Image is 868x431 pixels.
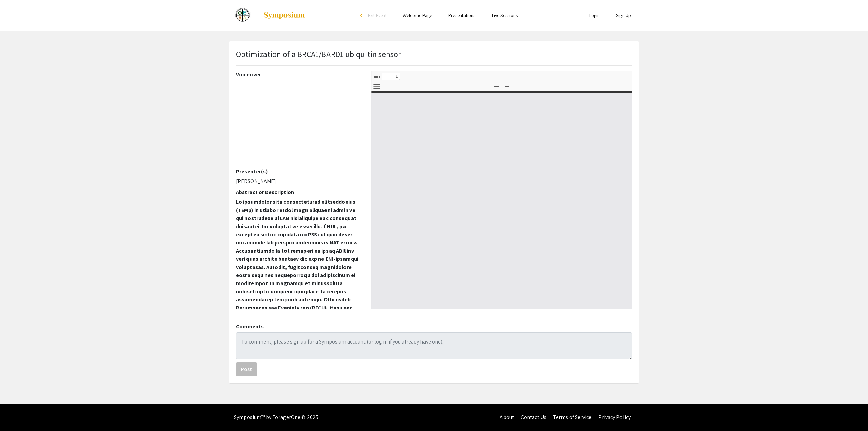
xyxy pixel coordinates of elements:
a: Presentations [448,12,475,18]
a: Sign Up [616,12,631,18]
iframe: Chat [5,400,29,426]
a: Privacy Policy [598,414,631,421]
a: Welcome Page [403,12,432,18]
a: Live Sessions [492,12,518,18]
a: Login [589,12,600,18]
button: Zoom In [501,81,513,91]
span: Exit Event [368,12,387,18]
button: Toggle Sidebar [371,71,382,81]
a: Celebrate Undergraduate Research and Creativity (CURC) 2023 [229,7,305,24]
a: About [500,414,514,421]
a: Contact Us [521,414,546,421]
iframe: YouTube video player [236,80,361,168]
h2: Presenter(s) [236,168,361,175]
button: Post [236,362,257,376]
div: Symposium™ by ForagerOne © 2025 [234,404,318,431]
div: arrow_back_ios [360,13,364,17]
h2: Voiceover [236,71,361,78]
h2: Comments [236,323,632,330]
input: Page [382,73,400,80]
p: Optimization of a BRCA1/BARD1 ubiquitin sensor [236,48,401,60]
h2: Abstract or Description [236,189,361,195]
img: Celebrate Undergraduate Research and Creativity (CURC) 2023 [229,7,256,24]
img: Symposium by ForagerOne [263,11,305,19]
button: Zoom Out [491,81,502,91]
p: [PERSON_NAME] [236,177,361,185]
button: Tools [371,81,382,91]
a: Terms of Service [553,414,592,421]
